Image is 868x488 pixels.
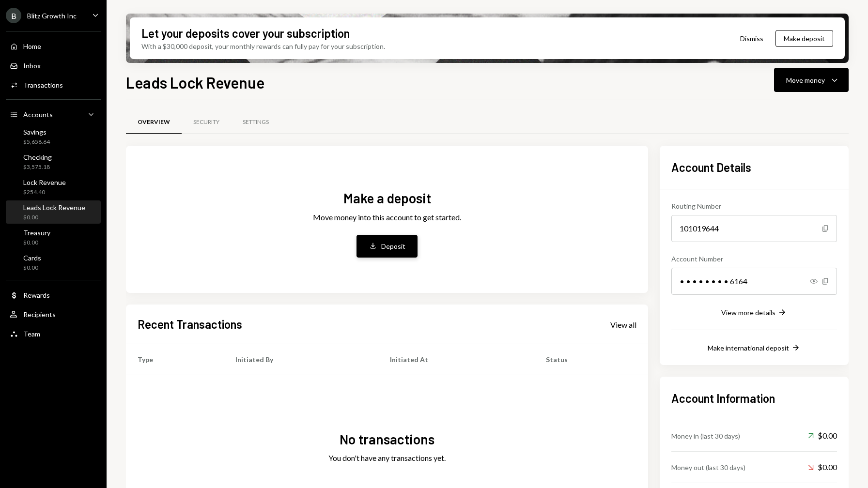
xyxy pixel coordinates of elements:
div: B [6,8,21,23]
button: View more details [721,307,787,318]
a: Security [182,110,231,135]
th: Initiated By [224,344,378,375]
div: Move money into this account to get started. [313,212,461,223]
div: Routing Number [671,201,837,211]
a: Savings$5,658.64 [6,125,101,148]
a: Rewards [6,286,101,304]
a: Transactions [6,76,101,93]
h2: Account Information [671,390,837,406]
div: $0.00 [23,213,85,222]
a: Home [6,37,101,55]
div: Account Number [671,254,837,264]
div: Let your deposits cover your subscription [141,25,350,41]
h2: Account Details [671,159,837,175]
div: Make a deposit [343,189,431,208]
div: $0.00 [808,461,837,473]
div: Recipients [23,310,56,319]
a: Accounts [6,106,101,123]
a: Treasury$0.00 [6,226,101,249]
h1: Leads Lock Revenue [126,73,264,92]
a: Checking$3,575.18 [6,150,101,173]
div: $0.00 [23,264,41,272]
a: Overview [126,110,182,135]
div: Security [193,118,219,126]
a: Team [6,325,101,342]
a: Lock Revenue$254.40 [6,175,101,198]
div: Team [23,330,40,338]
div: Blitz Growth Inc [27,12,77,20]
a: Settings [231,110,280,135]
div: Checking [23,153,52,161]
div: $5,658.64 [23,138,50,146]
div: 101019644 [671,215,837,242]
div: Treasury [23,229,50,237]
div: You don't have any transactions yet. [328,452,446,464]
div: $0.00 [808,430,837,442]
div: $0.00 [23,239,50,247]
div: No transactions [340,430,434,449]
div: Lock Revenue [23,178,66,186]
button: Dismiss [728,27,775,50]
div: View more details [721,308,775,317]
h2: Recent Transactions [138,316,242,332]
div: Cards [23,254,41,262]
th: Initiated At [378,344,534,375]
button: Make deposit [775,30,833,47]
div: • • • • • • • • 6164 [671,268,837,295]
div: View all [610,320,636,330]
div: Inbox [23,61,41,70]
div: $254.40 [23,188,66,197]
div: Settings [243,118,269,126]
a: Recipients [6,305,101,323]
a: Leads Lock Revenue$0.00 [6,200,101,224]
th: Type [126,344,224,375]
div: Money in (last 30 days) [671,431,740,441]
div: Home [23,42,41,50]
div: Savings [23,128,50,136]
div: Deposit [381,241,405,251]
div: $3,575.18 [23,163,52,171]
div: Transactions [23,81,63,89]
div: With a $30,000 deposit, your monthly rewards can fully pay for your subscription. [141,41,385,51]
button: Deposit [356,235,418,258]
button: Make international deposit [708,343,801,353]
div: Money out (last 30 days) [671,462,745,473]
th: Status [534,344,648,375]
button: Move money [774,68,849,92]
div: Accounts [23,110,53,119]
div: Make international deposit [708,344,789,352]
div: Overview [138,118,170,126]
a: View all [610,319,636,330]
div: Move money [786,75,825,85]
a: Inbox [6,57,101,74]
div: Leads Lock Revenue [23,203,85,212]
a: Cards$0.00 [6,251,101,274]
div: Rewards [23,291,50,299]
